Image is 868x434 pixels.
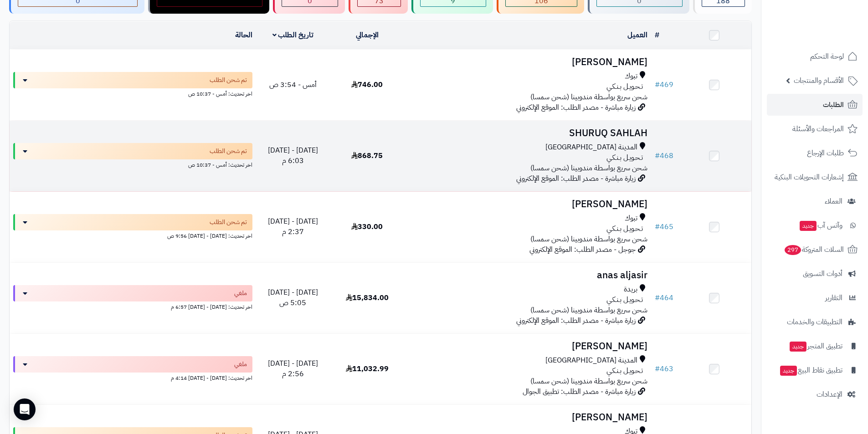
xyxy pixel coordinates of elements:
a: #465 [655,221,673,232]
a: الإعدادات [767,383,863,405]
a: التطبيقات والخدمات [767,311,863,333]
span: شحن سريع بواسطة مندوبينا (شحن سمسا) [530,92,647,102]
span: وآتس آب [799,219,842,232]
span: جديد [780,366,797,376]
span: زيارة مباشرة - مصدر الطلب: الموقع الإلكتروني [516,173,636,184]
a: #468 [655,150,673,161]
span: 868.75 [351,150,383,161]
span: تم شحن الطلب [210,218,247,227]
h3: [PERSON_NAME] [408,199,647,209]
span: إشعارات التحويلات البنكية [775,171,844,184]
div: اخر تحديث: [DATE] - [DATE] 9:56 ص [13,230,252,240]
span: تطبيق نقاط البيع [779,364,842,377]
a: طلبات الإرجاع [767,142,863,164]
div: اخر تحديث: أمس - 10:37 ص [13,159,252,169]
a: تاريخ الطلب [272,30,314,41]
span: الإعدادات [817,388,842,401]
span: السلات المتروكة [784,243,844,256]
span: شحن سريع بواسطة مندوبينا (شحن سمسا) [530,163,647,174]
span: أمس - 3:54 ص [269,79,317,90]
span: تـحـويـل بـنـكـي [606,153,643,163]
span: تـحـويـل بـنـكـي [606,224,643,234]
a: لوحة التحكم [767,46,863,67]
a: أدوات التسويق [767,263,863,285]
span: زيارة مباشرة - مصدر الطلب: الموقع الإلكتروني [516,102,636,113]
a: العملاء [767,190,863,212]
a: #469 [655,79,673,90]
a: السلات المتروكة297 [767,239,863,260]
span: جديد [800,221,817,231]
span: # [655,150,660,161]
span: تـحـويـل بـنـكـي [606,366,643,376]
span: 11,032.99 [346,363,389,374]
a: الإجمالي [356,30,379,41]
a: إشعارات التحويلات البنكية [767,166,863,188]
span: [DATE] - [DATE] 5:05 ص [268,287,318,308]
a: #464 [655,292,673,303]
span: تم شحن الطلب [210,76,247,85]
span: 746.00 [351,79,383,90]
span: بريدة [624,284,637,295]
span: 15,834.00 [346,292,389,303]
a: تطبيق نقاط البيعجديد [767,359,863,381]
span: تم شحن الطلب [210,147,247,156]
span: جوجل - مصدر الطلب: الموقع الإلكتروني [529,244,636,255]
span: التطبيقات والخدمات [787,316,842,328]
a: الحالة [235,30,252,41]
span: زيارة مباشرة - مصدر الطلب: الموقع الإلكتروني [516,315,636,326]
a: #463 [655,363,673,374]
span: جديد [790,342,806,352]
span: الطلبات [823,98,844,111]
span: [DATE] - [DATE] 2:56 م [268,358,318,379]
span: المدينة [GEOGRAPHIC_DATA] [545,355,637,366]
span: # [655,79,660,90]
a: تطبيق المتجرجديد [767,335,863,357]
span: # [655,292,660,303]
h3: [PERSON_NAME] [408,341,647,352]
span: تطبيق المتجر [789,340,842,352]
span: المدينة [GEOGRAPHIC_DATA] [545,142,637,153]
span: [DATE] - [DATE] 6:03 م [268,145,318,166]
a: # [655,30,659,41]
span: لوحة التحكم [810,50,844,63]
span: شحن سريع بواسطة مندوبينا (شحن سمسا) [530,305,647,316]
div: اخر تحديث: [DATE] - [DATE] 4:14 م [13,373,252,382]
span: تـحـويـل بـنـكـي [606,295,643,305]
span: الأقسام والمنتجات [794,74,844,87]
span: تـحـويـل بـنـكـي [606,82,643,92]
a: التقارير [767,287,863,309]
a: المراجعات والأسئلة [767,118,863,140]
span: 297 [785,245,801,255]
span: ملغي [234,289,247,298]
h3: [PERSON_NAME] [408,412,647,423]
span: التقارير [825,291,842,304]
a: وآتس آبجديد [767,214,863,236]
span: 330.00 [351,221,383,232]
span: ملغي [234,360,247,369]
div: اخر تحديث: [DATE] - [DATE] 6:57 م [13,301,252,311]
span: العملاء [825,195,842,208]
span: # [655,221,660,232]
a: العميل [627,30,647,41]
span: طلبات الإرجاع [807,147,844,159]
span: # [655,363,660,374]
span: تبوك [625,71,637,82]
span: تبوك [625,213,637,224]
img: logo-2.png [806,7,859,26]
h3: SHURUQ SAHLAH [408,128,647,138]
div: اخر تحديث: أمس - 10:37 ص [13,88,252,98]
span: شحن سريع بواسطة مندوبينا (شحن سمسا) [530,234,647,245]
span: [DATE] - [DATE] 2:37 م [268,216,318,237]
div: Open Intercom Messenger [14,398,36,420]
a: الطلبات [767,94,863,116]
span: المراجعات والأسئلة [792,123,844,135]
h3: [PERSON_NAME] [408,57,647,67]
h3: anas aljasir [408,270,647,281]
span: أدوات التسويق [803,267,842,280]
span: شحن سريع بواسطة مندوبينا (شحن سمسا) [530,376,647,387]
span: زيارة مباشرة - مصدر الطلب: تطبيق الجوال [523,386,636,397]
